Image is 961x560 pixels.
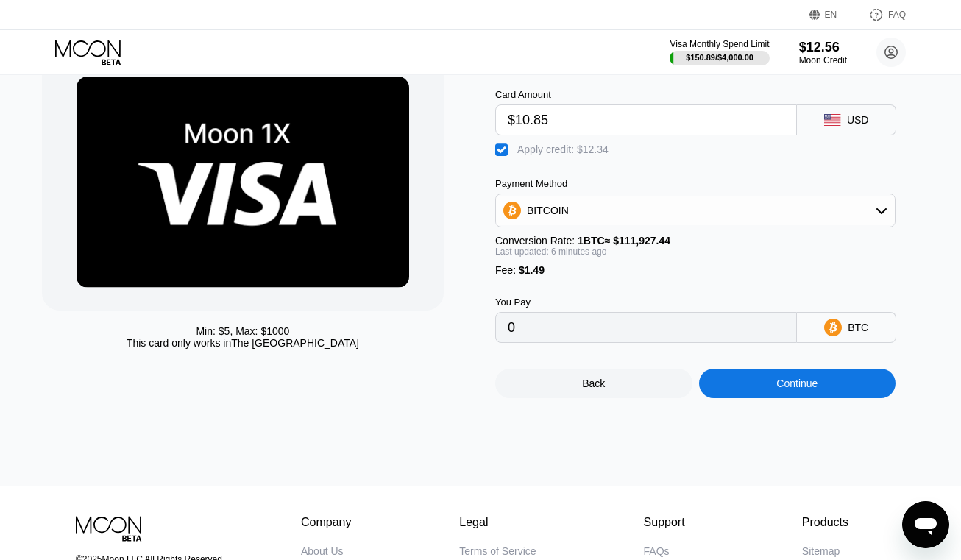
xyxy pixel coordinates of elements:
div: $12.56 [799,40,847,55]
div: $12.56Moon Credit [799,40,847,65]
div: Last updated: 6 minutes ago [495,247,896,257]
div: FAQ [888,10,906,20]
div: Sitemap [802,545,840,557]
div: BTC [848,322,868,333]
div: About Us [301,545,344,557]
div: Card Amount [495,89,797,100]
div: Moon Credit [799,55,847,65]
div: Continue [699,369,896,398]
div: Products [802,516,848,529]
div: BITCOIN [527,205,569,216]
div: BITCOIN [496,196,895,225]
div: Support [644,516,695,529]
div: $150.89 / $4,000.00 [686,53,753,62]
div: Continue [776,378,818,389]
div: Terms of Service [459,545,536,557]
div: This card only works in The [GEOGRAPHIC_DATA] [127,337,359,349]
div: Min: $ 5 , Max: $ 1000 [196,325,289,337]
span: $1.49 [519,264,545,276]
div: You Pay [495,297,797,308]
span: 1 BTC ≈ $111,927.44 [578,235,670,247]
div: Back [582,378,605,389]
div: Apply credit: $12.34 [517,143,609,155]
div: Fee : [495,264,896,276]
div: FAQs [644,545,670,557]
div: FAQ [854,7,906,22]
div: EN [809,7,854,22]
div: Back [495,369,692,398]
div: Company [301,516,352,529]
input: $0.00 [508,105,784,135]
div: Payment Method [495,178,896,189]
div: Visa Monthly Spend Limit$150.89/$4,000.00 [670,39,769,65]
div: EN [825,10,837,20]
div:  [495,143,510,157]
div: Visa Monthly Spend Limit [670,39,769,49]
iframe: Button to launch messaging window [902,501,949,548]
div: Conversion Rate: [495,235,896,247]
div: Legal [459,516,536,529]
div: USD [847,114,869,126]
